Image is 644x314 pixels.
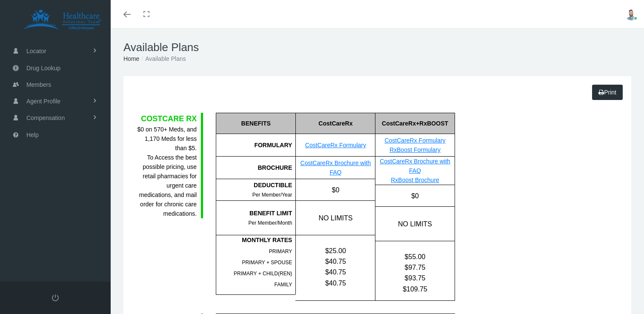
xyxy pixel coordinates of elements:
div: $40.75 [296,256,375,267]
a: CostCareRx Formulary [384,137,445,144]
div: DEDUCTIBLE [216,180,292,190]
li: Available Plans [139,54,186,63]
span: PRIMARY [269,248,292,254]
img: HEALTHCARE SOLUTIONS TEAM, LLC [11,9,113,31]
span: Drug Lookup [26,60,60,76]
div: $0 [295,179,375,200]
span: Members [26,77,51,93]
div: BENEFITS [216,113,295,134]
span: Compensation [26,110,65,126]
div: $40.75 [296,267,375,277]
span: Agent Profile [26,93,60,109]
div: BROCHURE [216,157,295,179]
span: Per Member/Year [252,192,292,198]
div: CostCareRx [295,113,375,134]
img: S_Profile_Picture_16279.jpg [625,8,638,20]
span: Locator [26,43,46,59]
span: Help [26,127,39,143]
div: $93.75 [375,273,454,283]
div: $97.75 [375,262,454,273]
span: PRIMARY + SPOUSE [242,260,292,265]
a: RxBoost Formulary [389,146,441,153]
div: FORMULARY [216,134,295,157]
div: $55.00 [375,251,454,262]
a: CostCareRx Brochure with FAQ [301,160,371,176]
div: $0 [375,185,454,206]
a: RxBoost Brochure [391,177,439,183]
div: $109.75 [375,284,454,294]
div: BENEFIT LIMIT [216,208,292,218]
div: $40.75 [296,278,375,288]
div: COSTCARE RX [132,113,197,125]
div: NO LIMITS [375,207,454,241]
div: NO LIMITS [295,201,375,235]
a: CostCareRx Formulary [305,142,366,148]
a: Print [592,85,623,100]
div: CostCareRx+RxBOOST [375,113,454,134]
h1: Available Plans [123,41,631,54]
a: CostCareRx Brochure with FAQ [380,158,450,174]
span: FAMILY [275,282,292,288]
span: Per Member/Month [249,220,292,226]
div: MONTHLY RATES [216,235,292,245]
div: $0 on 570+ Meds, and 1,170 Meds for less than $5. To Access the best possible pricing, use retail... [132,125,197,218]
div: $25.00 [296,245,375,256]
a: Home [123,55,139,62]
span: PRIMARY + CHILD(REN) [234,271,292,277]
